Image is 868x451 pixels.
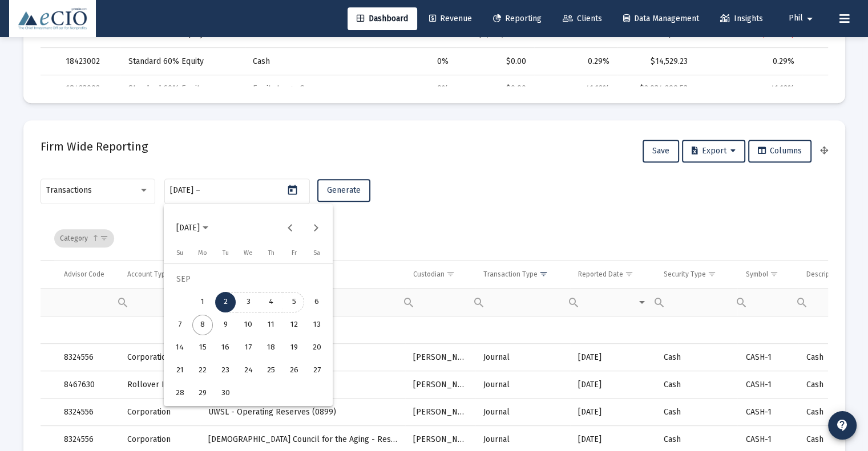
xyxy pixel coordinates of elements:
button: 2025-09-30 [214,382,237,405]
div: 11 [261,315,281,335]
button: 2025-09-26 [282,359,305,382]
span: Sa [313,249,320,257]
div: 22 [192,360,213,381]
button: Next month [304,217,327,239]
button: 2025-09-10 [237,314,260,336]
button: 2025-09-08 [191,314,214,336]
button: 2025-09-19 [282,336,305,359]
button: 2025-09-22 [191,359,214,382]
button: 2025-09-11 [260,314,282,336]
div: 6 [306,292,327,312]
div: 13 [306,315,327,335]
div: 3 [238,292,259,312]
div: 4 [261,292,281,312]
div: 19 [284,338,304,358]
div: 1 [192,292,213,312]
div: 20 [306,338,327,358]
div: 7 [169,315,190,335]
button: 2025-09-20 [305,336,328,359]
div: 15 [192,338,213,358]
div: 18 [261,338,281,358]
button: 2025-09-28 [168,382,191,405]
span: [DATE] [176,223,200,233]
button: Choose month and year [167,217,217,239]
div: 17 [238,338,259,358]
button: 2025-09-03 [237,291,260,314]
div: 5 [284,292,304,312]
button: 2025-09-06 [305,291,328,314]
button: 2025-09-01 [191,291,214,314]
button: 2025-09-25 [260,359,282,382]
button: 2025-09-04 [260,291,282,314]
span: Th [268,249,274,257]
span: Su [176,249,183,257]
span: Mo [198,249,207,257]
button: 2025-09-29 [191,382,214,405]
button: 2025-09-21 [168,359,191,382]
div: 26 [284,360,304,381]
span: Tu [223,249,229,257]
div: 2 [215,292,236,312]
td: SEP [168,268,328,291]
div: 12 [284,315,304,335]
div: 30 [215,383,236,404]
button: 2025-09-12 [282,314,305,336]
button: 2025-09-23 [214,359,237,382]
div: 28 [169,383,190,404]
div: 21 [169,360,190,381]
div: 29 [192,383,213,404]
span: Fr [292,249,297,257]
button: 2025-09-16 [214,336,237,359]
div: 25 [261,360,281,381]
button: 2025-09-17 [237,336,260,359]
div: 9 [215,315,236,335]
span: We [244,249,253,257]
div: 23 [215,360,236,381]
button: 2025-09-07 [168,314,191,336]
button: 2025-09-18 [260,336,282,359]
button: Previous month [278,217,301,239]
div: 10 [238,315,259,335]
button: 2025-09-24 [237,359,260,382]
div: 27 [306,360,327,381]
div: 8 [192,315,213,335]
button: 2025-09-15 [191,336,214,359]
button: 2025-09-14 [168,336,191,359]
button: 2025-09-02 [214,291,237,314]
div: 16 [215,338,236,358]
button: 2025-09-05 [282,291,305,314]
button: 2025-09-13 [305,314,328,336]
div: 14 [169,338,190,358]
button: 2025-09-27 [305,359,328,382]
div: 24 [238,360,259,381]
button: 2025-09-09 [214,314,237,336]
